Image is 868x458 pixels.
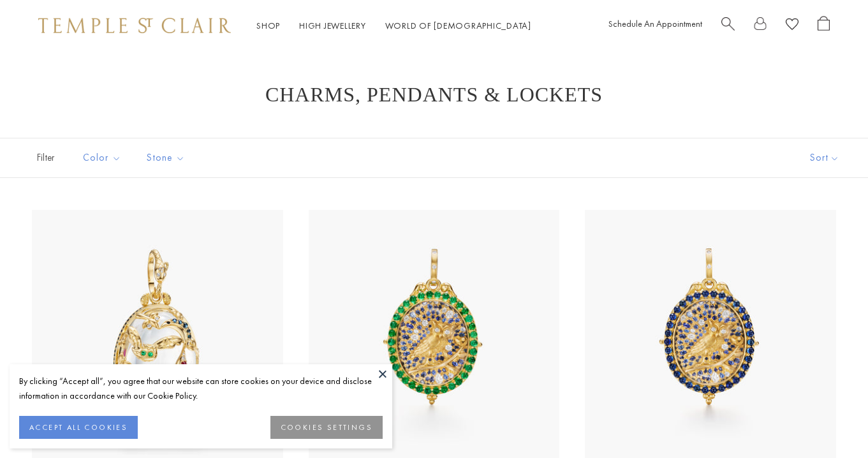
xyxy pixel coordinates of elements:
[818,16,830,36] a: Open Shopping Bag
[77,150,131,166] span: Color
[38,18,231,33] img: Temple St. Clair
[608,18,702,29] a: Schedule An Appointment
[786,16,798,36] a: View Wishlist
[51,83,817,106] h1: Charms, Pendants & Lockets
[137,144,195,172] button: Stone
[19,416,138,439] button: ACCEPT ALL COOKIES
[721,16,735,36] a: Search
[270,416,383,439] button: COOKIES SETTINGS
[781,138,868,177] button: Show sort by
[140,150,195,166] span: Stone
[73,144,131,172] button: Color
[299,20,366,31] a: High JewelleryHigh Jewellery
[256,18,531,34] nav: Main navigation
[19,374,383,403] div: By clicking “Accept all”, you agree that our website can store cookies on your device and disclos...
[385,20,531,31] a: World of [DEMOGRAPHIC_DATA]World of [DEMOGRAPHIC_DATA]
[804,398,855,445] iframe: Gorgias live chat messenger
[256,20,280,31] a: ShopShop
